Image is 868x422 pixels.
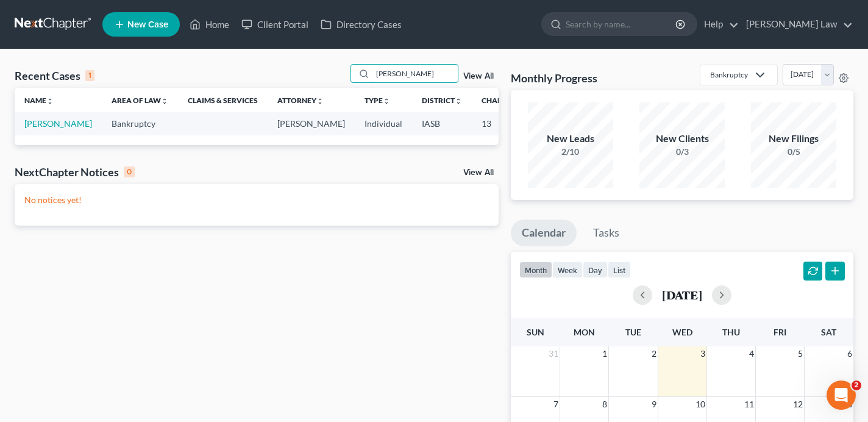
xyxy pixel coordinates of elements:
span: 5 [797,346,804,361]
span: 2 [852,381,861,390]
span: 2 [650,346,658,361]
i: unfold_more [455,98,462,105]
span: 4 [748,346,755,361]
span: Tue [625,327,641,337]
span: Fri [774,327,786,337]
span: 3 [699,346,706,361]
span: Mon [574,327,595,337]
a: View All [463,72,494,80]
span: Sun [527,327,544,337]
div: New Clients [639,132,725,146]
a: Attorneyunfold_more [277,96,324,105]
th: Claims & Services [178,88,268,112]
div: 0/5 [751,146,836,158]
div: 2/10 [528,146,613,158]
a: Directory Cases [315,13,408,35]
span: 9 [650,397,658,412]
span: Sat [821,327,836,337]
i: unfold_more [161,98,168,105]
a: Districtunfold_more [422,96,462,105]
div: 1 [85,70,94,81]
i: unfold_more [383,98,390,105]
span: 6 [846,346,853,361]
a: Client Portal [235,13,315,35]
button: week [552,262,583,278]
td: IASB [412,112,472,135]
span: 11 [743,397,755,412]
button: day [583,262,608,278]
div: New Filings [751,132,836,146]
a: Nameunfold_more [24,96,54,105]
a: Chapterunfold_more [482,96,523,105]
a: Help [698,13,739,35]
button: month [519,262,552,278]
div: Bankruptcy [710,70,748,80]
span: New Case [127,20,168,29]
a: View All [463,168,494,177]
iframe: Intercom live chat [827,381,856,410]
div: New Leads [528,132,613,146]
a: Home [183,13,235,35]
span: 31 [547,346,560,361]
td: [PERSON_NAME] [268,112,355,135]
td: Bankruptcy [102,112,178,135]
span: 12 [792,397,804,412]
input: Search by name... [372,65,458,82]
a: Calendar [511,220,577,246]
a: Tasks [582,220,630,246]
span: 10 [694,397,706,412]
a: [PERSON_NAME] [24,118,92,129]
span: 8 [601,397,608,412]
a: Area of Lawunfold_more [112,96,168,105]
a: [PERSON_NAME] Law [740,13,853,35]
h3: Monthly Progress [511,71,597,85]
span: 1 [601,346,608,361]
td: Individual [355,112,412,135]
div: Recent Cases [15,68,94,83]
i: unfold_more [46,98,54,105]
button: list [608,262,631,278]
div: NextChapter Notices [15,165,135,179]
h2: [DATE] [662,288,702,301]
p: No notices yet! [24,194,489,206]
input: Search by name... [566,13,677,35]
i: unfold_more [316,98,324,105]
a: Typeunfold_more [365,96,390,105]
span: Thu [722,327,740,337]
span: 7 [552,397,560,412]
div: 0/3 [639,146,725,158]
td: 13 [472,112,533,135]
span: Wed [672,327,692,337]
div: 0 [124,166,135,177]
